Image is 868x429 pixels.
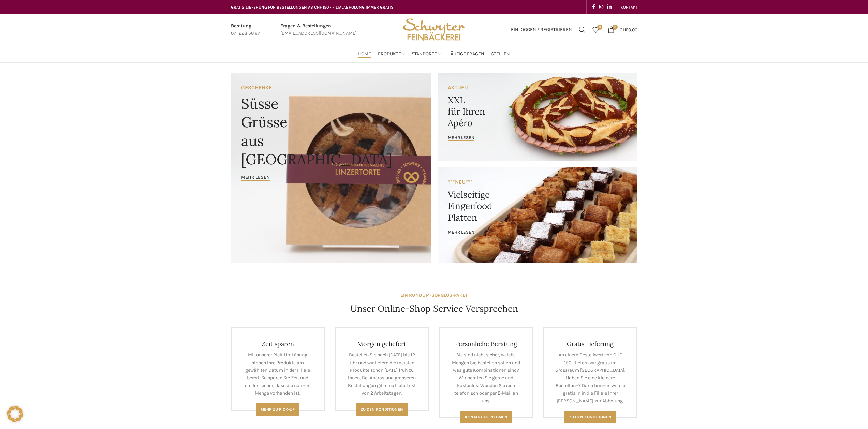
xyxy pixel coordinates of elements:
[378,51,401,57] span: Produkte
[590,2,597,12] a: Facebook social link
[378,47,405,61] a: Produkte
[438,167,637,263] a: Banner link
[589,23,603,36] a: 0
[604,23,641,36] a: 0 CHF0.00
[356,403,408,416] a: Zu den Konditionen
[231,5,394,10] span: GRATIS LIEFERUNG FÜR BESTELLUNGEN AB CHF 150 - FILIALABHOLUNG IMMER GRATIS
[350,302,518,315] h4: Unser Online-Shop Service Versprechen
[346,351,418,397] p: Bestellen Sie noch [DATE] bis 12 Uhr und wir liefern die meisten Produkte schon [DATE] früh zu Ih...
[491,47,510,61] a: Stellen
[346,340,418,348] h4: Morgen geliefert
[438,73,637,161] a: Banner link
[460,411,512,423] a: Kontakt aufnehmen
[358,51,371,57] span: Home
[242,340,314,348] h4: Zeit sparen
[511,27,572,32] span: Einloggen / Registrieren
[256,403,299,416] a: Mehr zu Pick-Up
[555,351,626,405] p: Ab einem Bestellwert von CHF 150.- liefern wir gratis im Grossraum [GEOGRAPHIC_DATA]. Haben Sie e...
[621,5,637,10] span: KONTAKT
[231,22,260,38] a: Infobox link
[620,27,628,32] span: CHF
[564,411,616,423] a: Zu den konditionen
[507,23,575,36] a: Einloggen / Registrieren
[465,415,507,419] span: Kontakt aufnehmen
[231,73,431,263] a: Banner link
[621,0,637,14] a: KONTAKT
[613,25,618,30] span: 0
[491,51,510,57] span: Stellen
[400,26,467,32] a: Site logo
[412,47,441,61] a: Standorte
[605,2,614,12] a: Linkedin social link
[589,23,603,36] div: Meine Wunschliste
[280,22,357,38] a: Infobox link
[358,47,371,61] a: Home
[242,351,314,397] p: Mit unserer Pick-Up-Lösung stehen Ihre Produkte am gewählten Datum in der Filiale bereit. So spar...
[451,340,522,348] h4: Persönliche Beratung
[569,415,612,419] span: Zu den konditionen
[555,340,626,348] h4: Gratis Lieferung
[597,2,605,12] a: Instagram social link
[447,51,484,57] span: Häufige Fragen
[412,51,437,57] span: Standorte
[261,407,295,412] span: Mehr zu Pick-Up
[400,14,467,45] img: Bäckerei Schwyter
[597,25,602,30] span: 0
[361,407,403,412] span: Zu den Konditionen
[400,292,468,298] strong: EIN RUNDUM-SORGLOS-PAKET
[227,47,641,61] div: Main navigation
[617,0,641,14] div: Secondary navigation
[620,27,637,32] bdi: 0.00
[575,23,589,36] a: Suchen
[447,47,484,61] a: Häufige Fragen
[451,351,522,405] p: Sie sind nicht sicher, welche Mengen Sie bestellen sollen und was gute Kombinationen sind? Wir be...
